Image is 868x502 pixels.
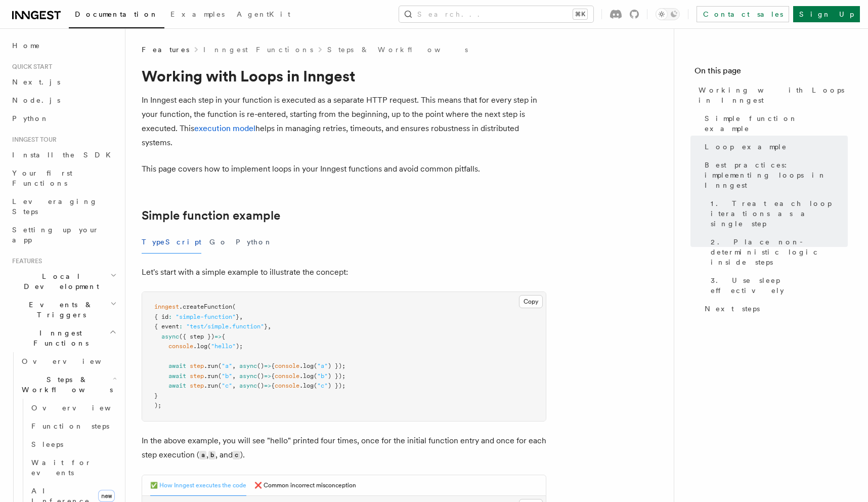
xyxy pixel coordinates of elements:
[271,372,275,380] span: {
[314,362,317,369] span: (
[204,382,218,389] span: .run
[705,160,848,190] span: Best practices: implementing loops in Inngest
[257,362,264,369] span: ()
[232,382,236,389] span: ,
[793,6,860,22] a: Sign Up
[299,382,314,389] span: .log
[8,109,119,128] a: Python
[264,372,271,380] span: =>
[711,198,848,229] span: 1. Treat each loop iterations as a single step
[31,440,63,448] span: Sleeps
[656,8,680,20] button: Toggle dark mode
[142,265,546,279] p: Let's start with a simple example to illustrate the concept:
[18,370,119,399] button: Steps & Workflows
[150,475,246,496] button: ✅ How Inngest executes the code
[8,73,119,91] a: Next.js
[701,138,848,156] a: Loop example
[705,113,848,134] span: Simple function example
[218,372,222,380] span: (
[209,231,228,254] button: Go
[8,300,110,320] span: Events & Triggers
[27,417,119,435] a: Function steps
[239,362,257,369] span: async
[232,372,236,380] span: ,
[257,372,264,380] span: ()
[707,271,848,300] a: 3. Use sleep effectively
[193,343,207,350] span: .log
[399,6,593,22] button: Search...⌘K
[142,162,546,176] p: This page covers how to implement loops in your Inngest functions and avoid common pitfalls.
[707,233,848,271] a: 2. Place non-deterministic logic inside steps
[257,382,264,389] span: ()
[264,323,268,330] span: }
[275,382,299,389] span: console
[317,362,328,369] span: "a"
[8,324,119,352] button: Inngest Functions
[232,362,236,369] span: ,
[317,382,328,389] span: "c"
[264,362,271,369] span: =>
[12,114,49,122] span: Python
[170,10,225,18] span: Examples
[142,434,546,463] p: In the above example, you will see "hello" printed four times, once for the initial function entr...
[190,362,204,369] span: step
[142,93,546,150] p: In Inngest each step in your function is executed as a separate HTTP request. This means that for...
[154,392,158,399] span: }
[699,85,848,105] span: Working with Loops in Inngest
[328,382,345,389] span: ) });
[69,3,164,28] a: Documentation
[142,67,546,85] h1: Working with Loops in Inngest
[168,362,186,369] span: await
[190,372,204,380] span: step
[154,323,179,330] span: { event
[27,435,119,453] a: Sleeps
[31,458,92,477] span: Wait for events
[271,362,275,369] span: {
[327,45,468,55] a: Steps & Workflows
[179,333,214,340] span: ({ step })
[233,451,240,459] code: c
[218,362,222,369] span: (
[275,372,299,380] span: console
[154,313,168,320] span: { id
[222,382,232,389] span: "c"
[154,303,179,310] span: inngest
[222,362,232,369] span: "a"
[27,399,119,417] a: Overview
[299,362,314,369] span: .log
[186,323,264,330] span: "test/simple.function"
[168,313,172,320] span: :
[271,382,275,389] span: {
[275,362,299,369] span: console
[218,382,222,389] span: (
[214,333,222,340] span: =>
[168,382,186,389] span: await
[705,142,787,152] span: Loop example
[254,475,356,496] button: ❌ Common incorrect misconception
[519,295,543,308] button: Copy
[314,382,317,389] span: (
[8,63,52,71] span: Quick start
[707,194,848,233] a: 1. Treat each loop iterations as a single step
[8,146,119,164] a: Install the SDK
[31,404,136,412] span: Overview
[154,402,161,409] span: );
[12,96,60,104] span: Node.js
[697,6,789,22] a: Contact sales
[164,3,231,27] a: Examples
[236,313,239,320] span: }
[237,10,290,18] span: AgentKit
[8,271,110,291] span: Local Development
[12,226,99,244] span: Setting up your app
[695,65,848,81] h4: On this page
[236,231,273,254] button: Python
[268,323,271,330] span: ,
[231,3,296,27] a: AgentKit
[232,303,236,310] span: (
[12,40,40,51] span: Home
[142,208,280,223] a: Simple function example
[190,382,204,389] span: step
[204,372,218,380] span: .run
[12,78,60,86] span: Next.js
[8,296,119,324] button: Events & Triggers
